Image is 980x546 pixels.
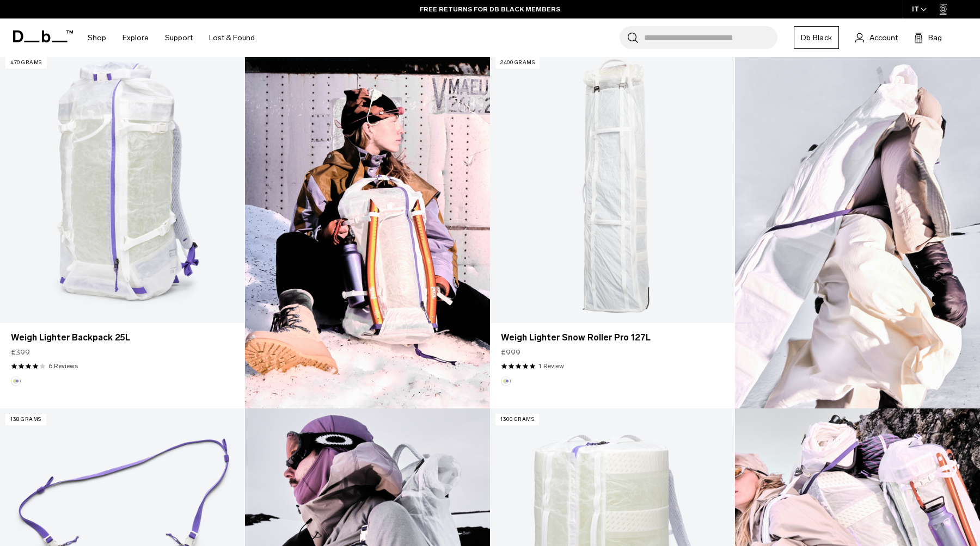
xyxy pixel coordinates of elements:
[501,347,520,358] span: €999
[11,376,21,386] button: Aurora
[855,31,898,44] a: Account
[209,18,255,57] a: Lost & Found
[914,31,942,44] button: Bag
[245,52,490,408] img: Content block image
[495,414,539,425] p: 1300 grams
[122,18,149,57] a: Explore
[11,347,30,358] span: €399
[420,4,560,14] a: FREE RETURNS FOR DB BLACK MEMBERS
[5,57,47,69] p: 470 grams
[490,52,734,323] a: Weigh Lighter Snow Roller Pro 127L
[928,32,942,44] span: Bag
[538,361,564,371] a: 1 reviews
[165,18,193,57] a: Support
[48,361,78,371] a: 6 reviews
[79,18,263,57] nav: Main Navigation
[88,18,106,57] a: Shop
[735,52,980,408] img: Content block image
[11,331,234,344] a: Weigh Lighter Backpack 25L
[794,26,839,49] a: Db Black
[5,414,46,425] p: 138 grams
[501,331,724,344] a: Weigh Lighter Snow Roller Pro 127L
[869,32,898,44] span: Account
[495,57,540,69] p: 2400 grams
[501,376,511,386] button: Aurora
